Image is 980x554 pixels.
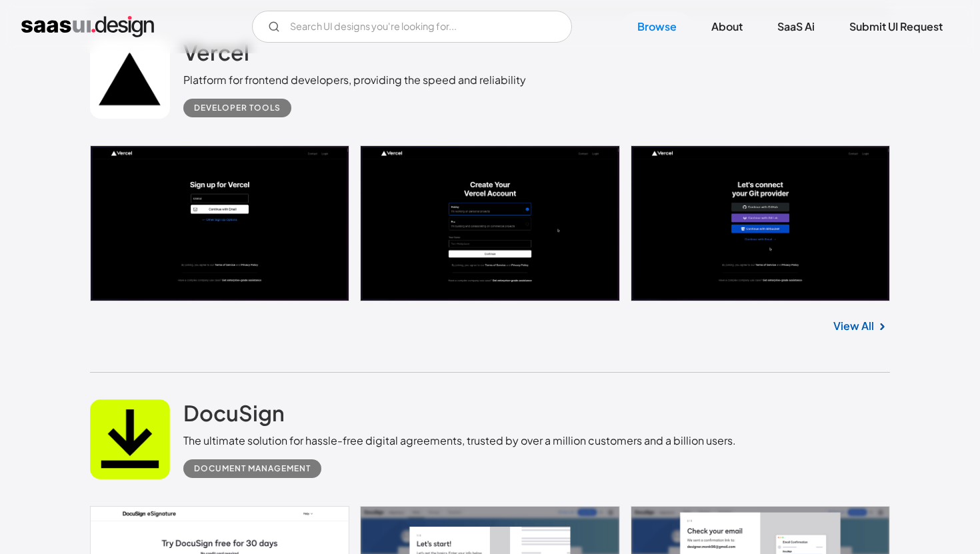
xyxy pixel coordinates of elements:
a: Submit UI Request [833,12,959,41]
div: The ultimate solution for hassle-free digital agreements, trusted by over a million customers and... [183,433,736,449]
a: DocuSign [183,399,285,433]
div: Document Management [194,461,311,477]
a: About [695,12,759,41]
a: Vercel [183,39,249,72]
div: Developer tools [194,100,281,116]
a: Browse [621,12,693,41]
div: Platform for frontend developers, providing the speed and reliability [183,72,526,88]
h2: DocuSign [183,399,285,426]
input: Search UI designs you're looking for... [252,11,572,43]
a: View All [833,318,874,334]
a: SaaS Ai [761,12,831,41]
a: home [21,16,154,37]
form: Email Form [252,11,572,43]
